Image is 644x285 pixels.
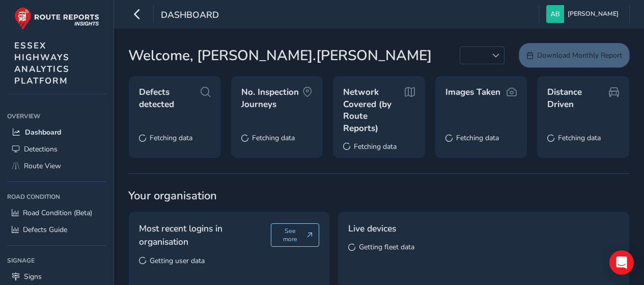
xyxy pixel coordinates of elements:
[546,5,564,23] img: diamond-layout
[161,9,219,23] span: Dashboard
[24,272,42,281] span: Signs
[139,222,271,249] span: Most recent logins in organisation
[128,188,630,203] span: Your organisation
[7,158,106,174] a: Route View
[24,161,61,171] span: Route View
[23,225,67,235] span: Defects Guide
[241,86,303,110] span: No. Inspection Journeys
[7,253,106,268] div: Signage
[150,133,192,143] span: Fetching data
[7,189,106,204] div: Road Condition
[23,208,92,218] span: Road Condition (Beta)
[546,5,622,23] button: [PERSON_NAME]
[568,5,619,23] span: [PERSON_NAME]
[7,268,106,285] a: Signs
[128,45,432,66] span: Welcome, [PERSON_NAME].[PERSON_NAME]
[277,227,303,243] span: See more
[547,86,609,110] span: Distance Driven
[7,124,106,141] a: Dashboard
[354,142,397,151] span: Fetching data
[348,222,396,235] span: Live devices
[271,223,320,247] button: See more
[343,86,405,135] span: Network Covered (by Route Reports)
[25,127,61,137] span: Dashboard
[252,133,295,143] span: Fetching data
[456,133,499,143] span: Fetching data
[24,144,58,154] span: Detections
[609,250,634,275] div: Open Intercom Messenger
[359,242,414,252] span: Getting fleet data
[14,7,99,30] img: rr logo
[7,141,106,158] a: Detections
[14,40,70,87] span: ESSEX HIGHWAYS ANALYTICS PLATFORM
[139,86,201,110] span: Defects detected
[445,86,500,98] span: Images Taken
[150,256,205,266] span: Getting user data
[7,109,106,124] div: Overview
[558,133,601,143] span: Fetching data
[7,221,106,238] a: Defects Guide
[7,204,106,221] a: Road Condition (Beta)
